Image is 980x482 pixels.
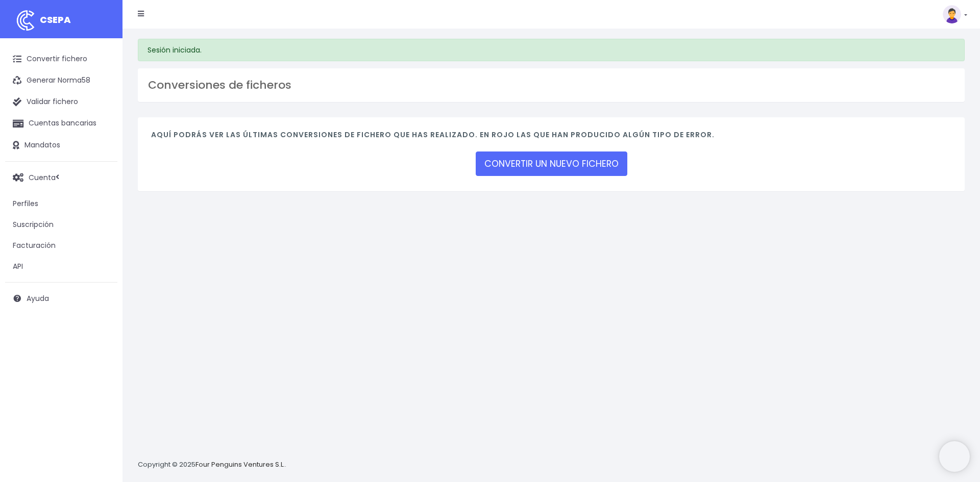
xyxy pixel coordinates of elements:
a: Facturación [5,235,117,256]
a: Four Penguins Ventures S.L. [195,460,285,469]
a: Cuenta [5,167,117,188]
a: Ayuda [5,288,117,309]
a: CONVERTIR UN NUEVO FICHERO [476,151,627,176]
a: Perfiles [5,193,117,214]
img: profile [943,5,961,23]
span: Ayuda [27,293,49,303]
a: API [5,256,117,277]
h3: Conversiones de ficheros [148,79,954,92]
span: CSEPA [40,13,71,26]
a: Mandatos [5,135,117,156]
a: Validar fichero [5,91,117,113]
a: Suscripción [5,214,117,235]
img: logo [13,8,38,33]
h4: Aquí podrás ver las últimas conversiones de fichero que has realizado. En rojo las que han produc... [151,131,951,144]
span: Cuenta [29,172,56,182]
div: Sesión iniciada. [138,39,965,61]
a: Generar Norma58 [5,70,117,91]
a: Cuentas bancarias [5,113,117,134]
a: Convertir fichero [5,48,117,70]
p: Copyright © 2025 . [138,460,286,470]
